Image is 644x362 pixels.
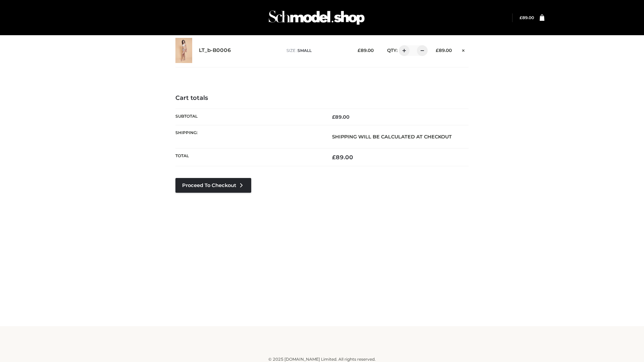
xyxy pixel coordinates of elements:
[332,134,452,140] strong: Shipping will be calculated at checkout
[358,48,361,53] span: £
[436,48,439,53] span: £
[459,45,469,54] a: Remove this item
[358,48,374,53] bdi: 89.00
[332,114,335,120] span: £
[520,15,522,20] span: £
[175,109,322,125] th: Subtotal
[380,45,425,56] div: QTY:
[286,48,347,54] p: size :
[332,114,350,120] bdi: 89.00
[332,154,353,161] bdi: 89.00
[199,47,231,54] a: LT_b-B0006
[266,4,367,31] img: Schmodel Admin 964
[520,15,534,20] a: £89.00
[332,154,336,161] span: £
[175,38,192,63] img: LT_b-B0006 - SMALL
[436,48,452,53] bdi: 89.00
[175,148,322,166] th: Total
[520,15,534,20] bdi: 89.00
[175,95,469,102] h4: Cart totals
[298,48,312,53] span: SMALL
[175,178,251,193] a: Proceed to Checkout
[175,125,322,148] th: Shipping:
